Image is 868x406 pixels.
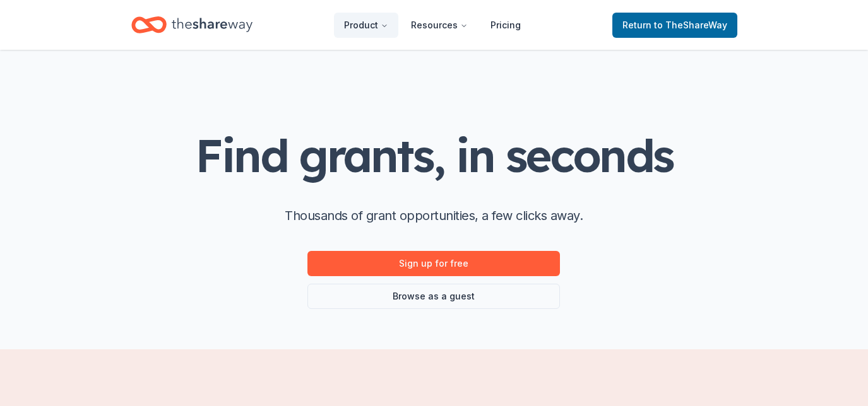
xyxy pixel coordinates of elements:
a: Home [131,10,253,40]
button: Product [334,13,398,38]
span: Return [622,18,727,33]
a: Pricing [480,13,531,38]
nav: Main [334,10,531,40]
a: Browse as a guest [307,284,560,309]
p: Thousands of grant opportunities, a few clicks away. [285,206,583,226]
h1: Find grants, in seconds [195,130,672,180]
a: Sign up for free [307,251,560,276]
span: to TheShareWay [654,20,727,30]
button: Resources [401,13,478,38]
a: Returnto TheShareWay [612,13,737,38]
